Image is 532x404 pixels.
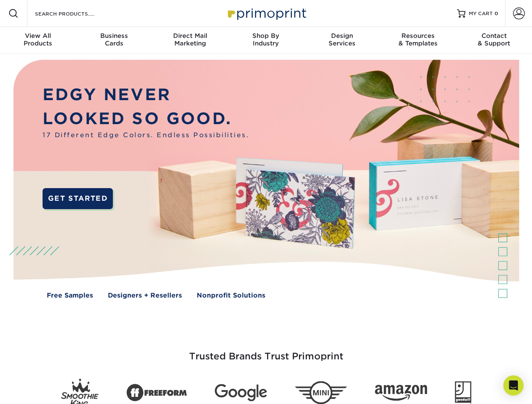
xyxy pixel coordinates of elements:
span: Resources [380,32,456,40]
img: Primoprint [224,4,308,22]
a: Free Samples [47,291,93,300]
span: 0 [495,11,498,16]
span: 17 Different Edge Colors. Endless Possibilities. [43,130,249,140]
span: Shop By [228,32,304,40]
div: Services [304,32,380,47]
a: GET STARTED [43,188,113,209]
input: SEARCH PRODUCTS..... [34,8,116,19]
a: Nonprofit Solutions [197,291,265,300]
a: DesignServices [304,27,380,54]
span: Design [304,32,380,40]
img: Goodwill [455,381,471,404]
div: Industry [228,32,304,47]
a: Designers + Resellers [108,291,182,300]
span: Direct Mail [152,32,228,40]
p: LOOKED SO GOOD. [43,107,249,131]
span: Business [76,32,152,40]
a: Direct MailMarketing [152,27,228,54]
img: Google [215,384,267,401]
div: Cards [76,32,152,47]
div: Open Intercom Messenger [503,375,524,396]
div: Marketing [152,32,228,47]
h3: Trusted Brands Trust Primoprint [20,331,513,372]
span: Contact [456,32,532,40]
div: & Templates [380,32,456,47]
a: BusinessCards [76,27,152,54]
iframe: Google Customer Reviews [2,378,72,401]
a: Resources& Templates [380,27,456,54]
img: Amazon [375,385,427,401]
a: Shop ByIndustry [228,27,304,54]
p: EDGY NEVER [43,83,249,107]
a: Contact& Support [456,27,532,54]
span: MY CART [469,10,493,17]
div: & Support [456,32,532,47]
